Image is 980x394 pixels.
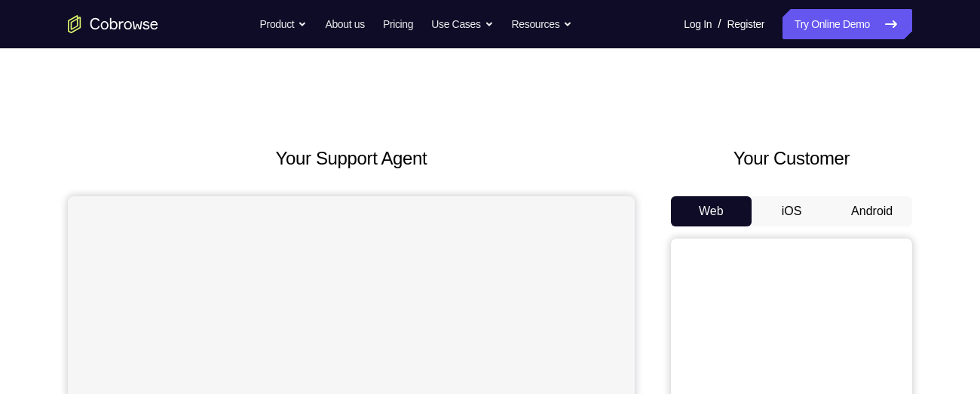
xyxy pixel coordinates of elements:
a: Log In [684,9,712,39]
a: Try Online Demo [782,9,912,39]
button: Resources [512,9,573,39]
a: About us [325,9,364,39]
button: Android [831,196,912,226]
button: Web [671,196,752,226]
h2: Your Support Agent [68,145,635,172]
a: Go to the home page [68,15,158,33]
button: iOS [752,196,832,226]
span: / [718,15,721,33]
a: Pricing [383,9,413,39]
h2: Your Customer [671,145,912,172]
button: Use Cases [431,9,493,39]
a: Register [727,9,764,39]
button: Product [260,9,308,39]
